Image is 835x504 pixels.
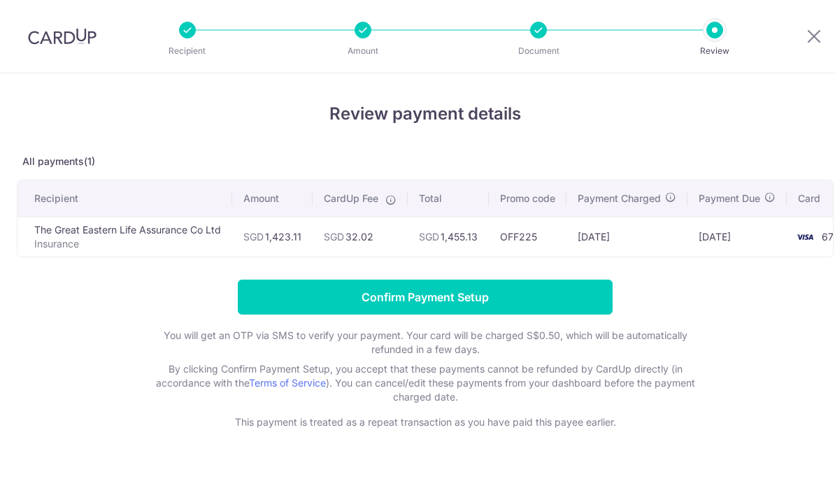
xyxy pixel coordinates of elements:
[136,44,239,58] p: Recipient
[489,180,566,217] th: Promo code
[408,217,489,257] td: 1,455.13
[34,237,221,251] p: Insurance
[566,217,687,257] td: [DATE]
[145,329,705,357] p: You will get an OTP via SMS to verify your payment. Your card will be charged S$0.50, which will ...
[28,28,97,45] img: CardUp
[243,231,264,243] span: SGD
[791,229,819,245] img: <span class="translation_missing" title="translation missing: en.account_steps.new_confirm_form.b...
[489,217,566,257] td: OFF225
[408,180,489,217] th: Total
[17,101,834,127] h4: Review payment details
[324,192,378,206] span: CardUp Fee
[249,377,326,389] a: Terms of Service
[578,192,661,206] span: Payment Charged
[663,44,766,58] p: Review
[313,217,408,257] td: 32.02
[419,231,439,243] span: SGD
[238,280,613,315] input: Confirm Payment Setup
[324,231,344,243] span: SGD
[487,44,590,58] p: Document
[232,180,313,217] th: Amount
[145,362,705,404] p: By clicking Confirm Payment Setup, you accept that these payments cannot be refunded by CardUp di...
[687,217,787,257] td: [DATE]
[17,217,232,257] td: The Great Eastern Life Assurance Co Ltd
[311,44,415,58] p: Amount
[232,217,313,257] td: 1,423.11
[699,192,760,206] span: Payment Due
[17,180,232,217] th: Recipient
[145,415,705,429] p: This payment is treated as a repeat transaction as you have paid this payee earlier.
[17,154,834,168] p: All payments(1)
